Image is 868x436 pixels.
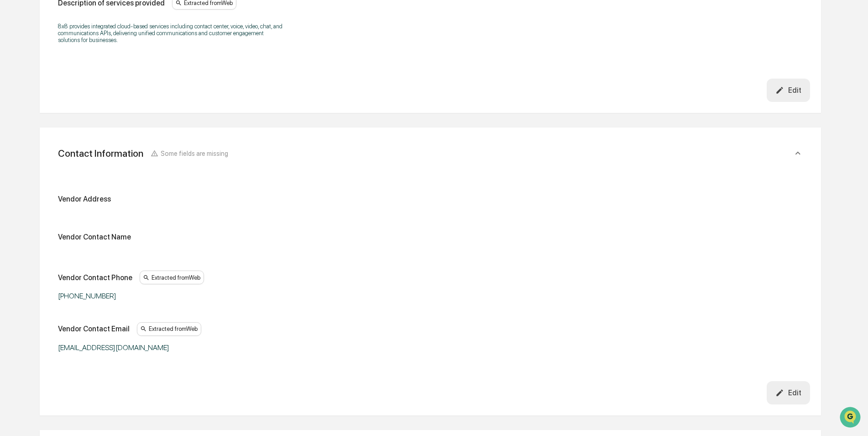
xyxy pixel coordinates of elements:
[767,381,810,404] button: Edit
[775,86,801,95] div: Edit
[9,133,16,141] div: 🔎
[31,70,150,79] div: Start new chat
[58,292,286,300] div: [PHONE_NUMBER]
[31,79,115,86] div: We're available if you need us!
[58,233,131,241] div: Vendor Contact Name
[58,343,286,352] div: [EMAIL_ADDRESS][DOMAIN_NAME]
[58,148,143,159] div: Contact Information
[58,195,111,203] div: Vendor Address
[767,79,810,102] button: Edit
[775,388,801,397] div: Edit
[140,271,204,284] div: Extracted from Web
[839,406,863,431] iframe: Open customer support
[58,23,286,43] p: 8x8 provides integrated cloud-based services including contact center, voice, video, chat, and co...
[63,112,117,128] a: 🗄️Attestations
[18,133,58,142] span: Data Lookup
[75,115,113,124] span: Attestations
[51,138,810,168] div: Contact InformationSome fields are missing
[64,154,110,162] a: Powered byPylon
[9,116,16,123] div: 🖐️
[91,155,110,162] span: Pylon
[161,149,228,157] span: Some fields are missing
[155,73,166,84] button: Start new chat
[5,112,63,128] a: 🖐️Preclearance
[5,129,61,145] a: 🔎Data Lookup
[9,70,26,86] img: 1746055101610-c473b297-6a78-478c-a979-82029cc54cd1
[9,19,166,34] p: How can we help?
[137,322,201,336] div: Extracted from Web
[58,273,132,282] div: Vendor Contact Phone
[18,115,59,124] span: Preclearance
[58,324,130,333] div: Vendor Contact Email
[66,116,73,123] div: 🗄️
